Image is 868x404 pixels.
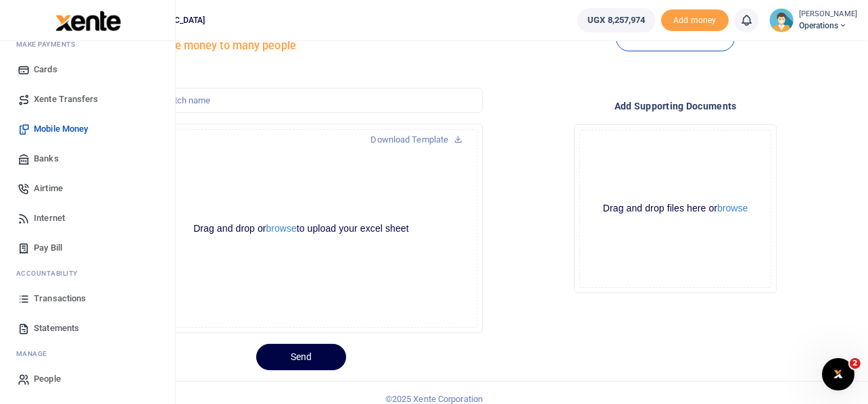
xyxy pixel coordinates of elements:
small: [PERSON_NAME] [799,9,857,20]
span: UGX 8,257,974 [587,14,645,27]
div: Drag and drop or to upload your excel sheet [126,222,477,235]
a: logo-small logo-large logo-large [54,15,121,25]
span: Operations [799,20,857,32]
div: File Uploader [120,124,483,333]
a: UGX 8,257,974 [577,8,655,32]
a: Banks [11,144,164,174]
button: Send [256,344,346,370]
span: Cards [34,63,57,76]
li: M [11,343,164,364]
iframe: Intercom live chat [822,358,854,390]
a: People [11,364,164,394]
span: Statements [34,322,79,335]
a: Xente Transfers [11,84,164,114]
span: Transactions [34,292,86,305]
a: Pay Bill [11,233,164,263]
img: logo-large [55,11,121,31]
li: Toup your wallet [661,9,729,32]
div: File Uploader [574,124,777,293]
h5: Send mobile money to many people [120,39,483,53]
span: Pay Bill [34,241,62,255]
h4: Add supporting Documents [493,99,857,113]
span: 2 [850,358,861,369]
span: anage [23,349,48,359]
li: Ac [11,263,164,284]
a: Statements [11,313,164,343]
span: People [34,372,61,386]
a: Cards [11,55,164,84]
span: Mobile Money [34,122,88,136]
span: Banks [34,152,59,166]
span: Airtime [34,182,63,195]
a: Download Template [360,129,474,151]
button: browse [266,224,297,233]
button: browse [717,203,748,213]
a: Add money [661,14,729,24]
a: Transactions [11,284,164,313]
a: Airtime [11,174,164,203]
input: Create a batch name [120,88,483,113]
a: Mobile Money [11,114,164,144]
span: Xente Transfers [34,93,99,106]
span: ake Payments [23,39,76,49]
span: Add money [661,9,729,32]
div: Drag and drop files here or [580,202,771,215]
span: countability [26,268,78,278]
li: M [11,34,164,55]
li: Wallet ballance [572,8,660,32]
img: profile-user [769,8,794,32]
span: Internet [34,211,65,225]
a: profile-user [PERSON_NAME] Operations [769,8,857,32]
a: Internet [11,203,164,233]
